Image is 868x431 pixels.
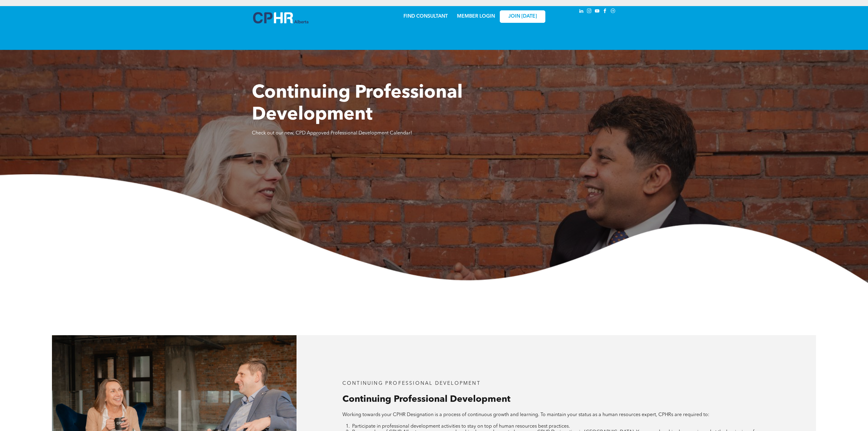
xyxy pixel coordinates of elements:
span: Continuing Professional Development [342,395,510,404]
a: instagram [586,8,593,16]
a: facebook [602,8,609,16]
span: JOIN [DATE] [508,14,537,19]
span: Check out our new, CPD Approved Professional Development Calendar! [252,131,412,136]
a: FIND CONSULTANT [403,14,448,19]
a: Social network [610,8,616,16]
span: Working towards your CPHR Designation is a process of continuous growth and learning. To maintain... [342,412,709,417]
img: A blue and white logo for cp alberta [253,12,308,23]
a: MEMBER LOGIN [457,14,495,19]
span: CONTINUING PROFESSIONAL DEVELOPMENT [342,381,481,386]
a: linkedin [578,8,585,16]
a: youtube [594,8,601,16]
a: JOIN [DATE] [500,10,545,23]
span: Participate in professional development activities to stay on top of human resources best practices. [352,424,570,429]
span: Continuing Professional Development [252,84,463,124]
